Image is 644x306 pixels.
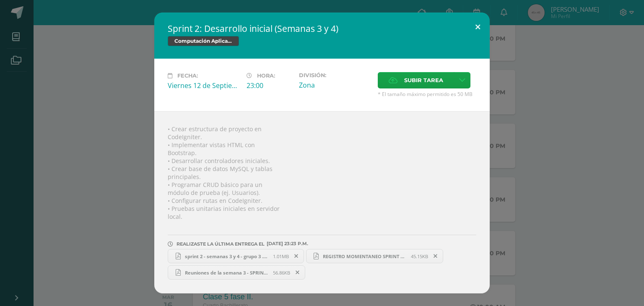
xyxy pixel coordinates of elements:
[411,253,428,259] span: 45.15KB
[168,249,304,263] a: sprint 2 - semanas 3 y 4 - grupo 3 .pdf 1.01MB
[291,268,305,277] span: Remover entrega
[306,249,444,263] a: REGISTRO MOMENTANEO SPRINT 2.pdf 45.15KB
[168,265,305,280] a: Reuniones de la semana 3 - SPRINT 2.pdf 56.86KB
[168,36,239,46] span: Computación Aplicada
[154,111,490,293] div: • Crear estructura de proyecto en CodeIgniter. • Implementar vistas HTML con Bootstrap. • Desarro...
[273,270,290,276] span: 56.86KB
[177,241,265,247] span: REALIZASTE LA ÚLTIMA ENTREGA EL
[265,244,308,244] span: [DATE] 23:23 P.M.
[404,73,443,88] span: Subir tarea
[299,72,371,78] label: División:
[247,81,292,90] div: 23:00
[378,91,476,98] span: * El tamaño máximo permitido es 50 MB
[319,253,411,259] span: REGISTRO MOMENTANEO SPRINT 2.pdf
[299,80,371,90] div: Zona
[273,253,289,259] span: 1.01MB
[168,23,476,34] h2: Sprint 2: Desarrollo inicial (Semanas 3 y 4)
[177,73,198,79] span: Fecha:
[466,13,490,41] button: Close (Esc)
[257,73,275,79] span: Hora:
[168,81,240,90] div: Viernes 12 de Septiembre
[289,252,304,261] span: Remover entrega
[181,270,273,276] span: Reuniones de la semana 3 - SPRINT 2.pdf
[181,253,273,259] span: sprint 2 - semanas 3 y 4 - grupo 3 .pdf
[428,252,443,261] span: Remover entrega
